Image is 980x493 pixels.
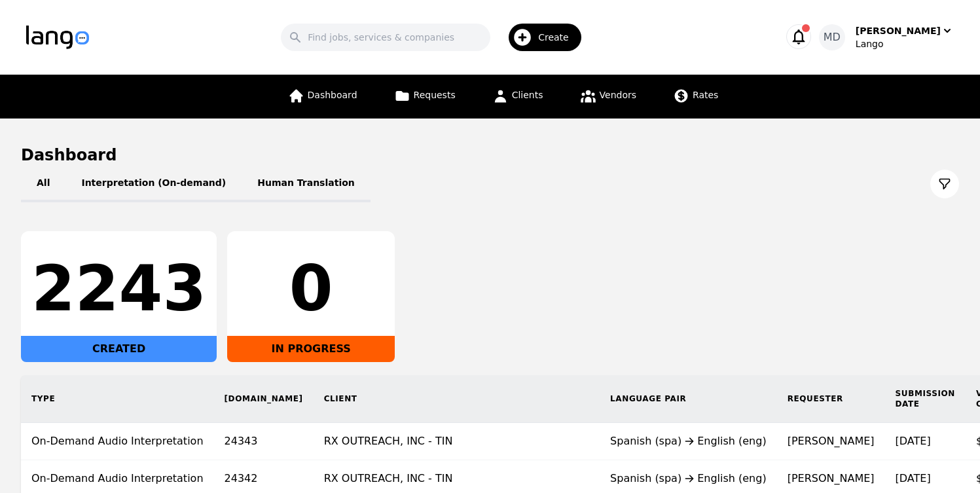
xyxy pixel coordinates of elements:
[930,170,959,198] button: Filter
[512,90,543,100] span: Clients
[21,336,217,362] div: CREATED
[600,90,636,100] span: Vendors
[484,75,551,119] a: Clients
[824,29,841,45] span: MD
[214,423,314,460] td: 24343
[314,423,600,460] td: RX OUTREACH, INC - TIN
[693,90,718,100] span: Rates
[281,24,490,51] input: Find jobs, services & companies
[314,375,600,423] th: Client
[665,75,726,119] a: Rates
[896,472,931,484] time: [DATE]
[610,471,767,486] div: Spanish (spa) English (eng)
[819,24,954,50] button: MD[PERSON_NAME]Lango
[490,18,589,56] button: Create
[896,435,931,447] time: [DATE]
[31,257,206,320] div: 2243
[856,37,954,50] div: Lango
[856,24,941,37] div: [PERSON_NAME]
[21,423,214,460] td: On-Demand Audio Interpretation
[21,375,214,423] th: Type
[26,26,89,49] img: Logo
[386,75,463,119] a: Requests
[538,31,578,44] span: Create
[238,257,384,320] div: 0
[227,336,395,362] div: IN PROGRESS
[214,375,314,423] th: [DOMAIN_NAME]
[21,166,65,202] button: All
[308,90,357,100] span: Dashboard
[414,90,456,100] span: Requests
[65,166,242,202] button: Interpretation (On-demand)
[572,75,644,119] a: Vendors
[777,423,885,460] td: [PERSON_NAME]
[600,375,777,423] th: Language Pair
[21,145,959,166] h1: Dashboard
[280,75,365,119] a: Dashboard
[777,375,885,423] th: Requester
[885,375,966,423] th: Submission Date
[610,433,767,449] div: Spanish (spa) English (eng)
[242,166,371,202] button: Human Translation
